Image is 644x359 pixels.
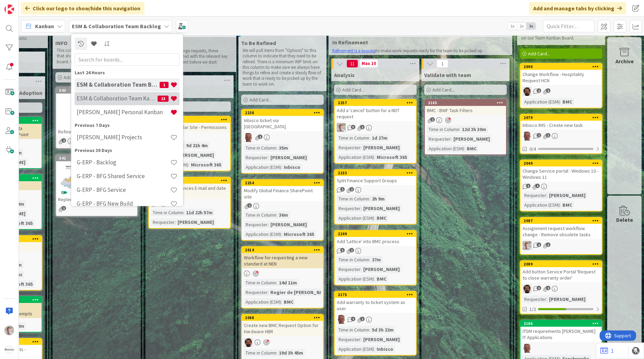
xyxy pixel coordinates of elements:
span: : [276,144,277,152]
p: This column contains information cards that should not be moved across the board. Use them as ref... [57,48,137,65]
div: 2090 [520,64,602,70]
span: 1 [437,59,448,68]
div: Previous 30 Days [75,147,180,154]
div: 2198 [149,177,230,184]
span: : [459,126,460,133]
div: 2254 [242,180,323,186]
div: 2233Split Finance Support Groups [335,170,416,185]
span: 2 [546,286,550,290]
div: 12d 3h 30m [460,126,488,133]
div: Requester [151,218,175,226]
h4: [PERSON_NAME] Personal Kanban [77,109,170,116]
div: Time in Column [151,209,183,216]
div: Application (ESM) [244,230,281,238]
div: Archive [615,57,634,65]
span: : [188,161,189,168]
div: Workflow for requesting a new standard at NEN [242,253,323,268]
span: : [281,230,282,238]
div: BMC [465,145,478,152]
div: 2049Change Service portal : Windows 10 - Windows 11 [520,160,602,182]
div: Microsoft 365 [375,153,409,161]
div: Requester [523,192,546,199]
div: AC [242,338,323,347]
span: : [276,349,277,357]
div: 11d 22h 57m [184,209,214,216]
div: 2175Add warranty to ticket system as user [335,292,416,313]
span: INFO [55,40,67,46]
span: Support [14,1,31,9]
div: Application (ESM) [337,345,374,353]
div: BMC [375,275,388,283]
div: 2089Add button Service Portal 'Request to close warranty order' [520,261,602,282]
div: Inbisco ticket via [GEOGRAPHIC_DATA] [242,116,323,131]
div: 2079 [520,115,602,121]
input: Search for boards... [75,53,180,66]
img: HB [523,344,532,353]
img: HB [337,315,346,324]
div: HB [520,132,602,141]
span: 11 [346,59,358,68]
span: 1 [526,184,530,188]
span: 1x [508,23,517,30]
div: Last 24 Hours [75,69,180,76]
div: Rd [520,241,602,250]
div: Application (ESM) [244,163,281,171]
div: 2049 [524,161,602,166]
span: : [560,98,561,106]
div: Application (ESM) [427,145,464,152]
div: HB [335,315,416,324]
div: Add and manage tabs by clicking [529,2,626,14]
div: [PERSON_NAME] [269,154,309,161]
span: Add Card... [249,97,271,103]
div: 2249Add 'Lattice' into BMC process [335,231,416,246]
img: Visit kanbanzone.com [4,4,14,14]
span: 1 [258,134,262,139]
span: 1 [350,187,354,192]
div: Application (ESM) [523,98,560,106]
div: Assignment request workflow change - Remove obsolete tasks [520,224,602,239]
div: [PERSON_NAME] [547,295,587,303]
div: Requester [427,135,451,143]
span: : [369,195,370,203]
div: [PERSON_NAME] [547,192,587,199]
h4: [PERSON_NAME] Projects [77,134,170,141]
div: AC [520,87,602,96]
span: : [183,209,184,216]
span: 1 [340,187,345,192]
div: 542 [59,156,137,161]
div: Time in Column [337,326,369,334]
div: BMC [561,98,574,106]
span: : [281,163,282,171]
div: 2088 [245,315,323,320]
div: [PERSON_NAME] [176,218,216,226]
div: 2257 [335,100,416,106]
div: Change Service portal : Windows 10 - Windows 11 [520,166,602,182]
span: In Refinement [332,39,503,46]
span: 1 [546,133,550,138]
img: HB [244,133,253,142]
div: Click our logo to show/hide this navigation [21,2,144,14]
div: Requester [523,295,546,303]
div: 2014 [245,248,323,252]
span: Validate with team [424,72,471,78]
div: Modify Global Finance SharePoint site [242,186,323,201]
div: Requester [337,144,361,151]
span: 1 [360,125,365,129]
div: 2089 [520,261,602,267]
span: : [369,134,370,142]
div: Split Finance Support Groups [335,176,416,185]
div: Requester [244,154,268,161]
div: [PERSON_NAME] [269,221,309,228]
div: Application (ESM) [244,298,281,306]
div: 2175 [338,292,416,297]
div: 27m [370,256,383,263]
span: New [147,39,227,46]
div: HB [520,344,602,353]
span: : [546,192,547,199]
div: Requester [337,265,361,273]
span: 13 [158,96,169,102]
div: 2090 [524,64,602,69]
div: 2164 [149,117,230,123]
span: : [369,326,370,334]
div: BMC - BWF Task Filters [425,106,506,115]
